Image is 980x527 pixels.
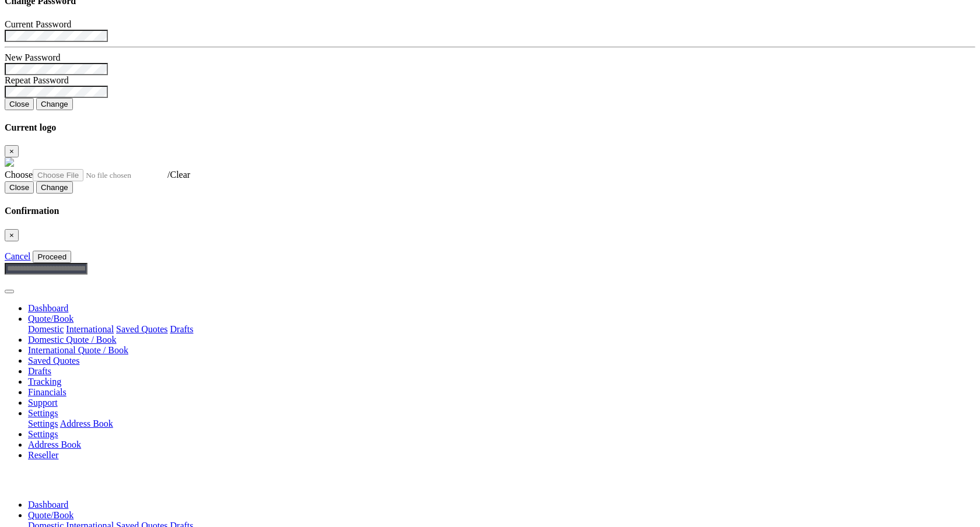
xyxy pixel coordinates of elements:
label: Current Password [5,19,71,29]
a: International [66,324,114,334]
a: Address Book [60,419,113,428]
button: Change [36,98,73,110]
a: Cancel [5,251,30,261]
a: Settings [28,429,58,439]
a: Saved Quotes [28,356,79,366]
div: Quote/Book [28,324,975,335]
h4: Current logo [5,122,975,133]
button: Close [5,98,34,110]
button: Proceed [33,251,71,263]
a: Quote/Book [28,314,73,324]
a: Address Book [28,440,81,449]
button: Toggle navigation [5,290,14,293]
a: Settings [28,408,58,418]
a: Choose [5,170,167,180]
button: Close [5,145,19,157]
div: Quote/Book [28,419,975,429]
a: Domestic Quote / Book [28,335,117,345]
a: International Quote / Book [28,345,128,355]
a: Quote/Book [28,510,73,520]
a: Reseller [28,450,58,460]
a: Financials [28,387,66,397]
a: Saved Quotes [116,324,167,334]
button: Close [5,229,19,241]
label: Repeat Password [5,75,69,85]
label: New Password [5,52,61,62]
a: Dashboard [28,303,68,313]
h4: Confirmation [5,206,975,216]
button: Change [36,181,73,194]
div: / [5,169,975,181]
a: Domestic [28,324,64,334]
button: Close [5,181,34,194]
a: Settings [28,419,58,428]
img: GetCustomerLogo [5,157,14,167]
a: Tracking [28,377,61,387]
a: Drafts [170,324,194,334]
a: Dashboard [28,500,68,510]
a: Drafts [28,366,51,376]
span: × [9,147,14,156]
a: Support [28,398,58,407]
a: Clear [170,170,190,180]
